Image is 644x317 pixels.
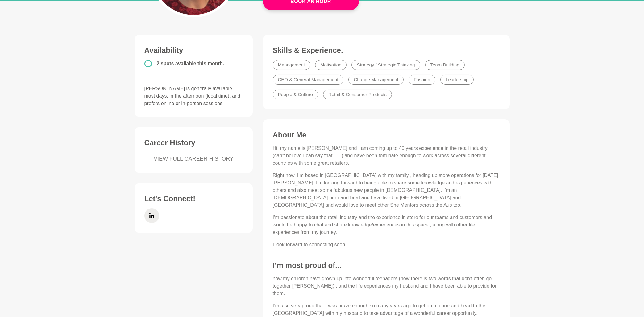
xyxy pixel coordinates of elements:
span: 2 spots available this month. [157,61,224,66]
p: Hi, my name is [PERSON_NAME] and I am coming up to 40 years experience in the retail industry (ca... [273,145,500,167]
p: [PERSON_NAME] is generally available most days, in the afternoon (local time), and prefers online... [144,85,243,107]
h3: Let's Connect! [144,194,243,203]
h3: Career History [144,138,243,147]
p: I’m also very proud that I was brave enough so many years ago to get on a plane and head to the [... [273,302,500,317]
p: I look forward to connecting soon. [273,241,500,248]
p: I’m passionate about the retail industry and the experience in store for our teams and customers ... [273,214,500,236]
h3: Skills & Experience. [273,46,500,55]
a: LinkedIn [144,208,159,223]
a: VIEW FULL CAREER HISTORY [144,155,243,163]
h3: I’m most proud of... [273,261,500,270]
h3: Availability [144,46,243,55]
p: Right now, I’m based in [GEOGRAPHIC_DATA] with my family , heading up store operations for [DATE]... [273,172,500,209]
h3: About Me [273,130,500,140]
p: how my children have grown up into wonderful teenagers (now there is two words that don’t often g... [273,275,500,297]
